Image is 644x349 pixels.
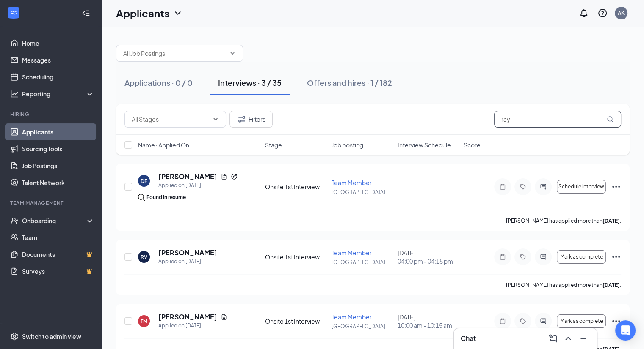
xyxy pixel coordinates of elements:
[579,8,589,18] svg: Notifications
[557,314,606,328] button: Mark as complete
[518,183,528,190] svg: Tag
[82,9,90,17] svg: Collapse
[9,8,18,17] svg: WorkstreamLogo
[498,318,508,324] svg: Note
[265,183,326,191] div: Onsite 1st Interview
[146,193,186,202] div: Found in resume
[560,254,603,260] span: Mark as complete
[332,188,392,196] p: [GEOGRAPHIC_DATA]
[158,322,227,330] div: Applied on [DATE]
[218,77,282,88] div: Interviews · 3 / 35
[132,115,209,124] input: All Stages
[22,68,94,85] a: Scheduling
[560,318,603,324] span: Mark as complete
[332,313,372,321] span: Team Member
[307,77,392,88] div: Offers and hires · 1 / 182
[221,314,227,320] svg: Document
[548,333,558,344] svg: ComposeMessage
[332,259,392,266] p: [GEOGRAPHIC_DATA]
[506,217,621,224] p: [PERSON_NAME] has applied more than .
[332,179,372,186] span: Team Member
[265,141,282,149] span: Stage
[212,116,219,123] svg: ChevronDown
[138,194,145,201] img: search.bf7aa3482b7795d4f01b.svg
[618,9,625,16] div: AK
[265,317,326,325] div: Onsite 1st Interview
[398,248,459,265] div: [DATE]
[22,140,94,157] a: Sourcing Tools
[22,35,94,52] a: Home
[398,321,459,330] span: 10:00 am - 10:15 am
[557,250,606,264] button: Mark as complete
[229,50,236,57] svg: ChevronDown
[10,332,19,341] svg: Settings
[10,216,19,225] svg: UserCheck
[611,252,621,262] svg: Ellipses
[611,182,621,192] svg: Ellipses
[546,332,560,345] button: ComposeMessage
[173,8,183,18] svg: ChevronDown
[22,263,94,280] a: SurveysCrown
[22,157,94,174] a: Job Postings
[332,249,372,256] span: Team Member
[398,141,451,149] span: Interview Schedule
[22,332,81,341] div: Switch to admin view
[221,173,227,180] svg: Document
[561,332,575,345] button: ChevronUp
[398,257,459,265] span: 04:00 pm - 04:15 pm
[557,180,606,194] button: Schedule interview
[10,199,93,207] div: Team Management
[332,141,363,149] span: Job posting
[10,90,19,98] svg: Analysis
[597,8,608,18] svg: QuestionInfo
[538,254,548,260] svg: ActiveChat
[158,248,217,257] h5: [PERSON_NAME]
[10,111,93,118] div: Hiring
[141,254,147,261] div: RV
[603,218,620,224] b: [DATE]
[494,111,621,128] input: Search in interviews
[464,141,481,149] span: Score
[123,49,226,58] input: All Job Postings
[578,333,589,344] svg: Minimize
[498,183,508,190] svg: Note
[141,177,147,185] div: DF
[577,332,590,345] button: Minimize
[398,313,459,330] div: [DATE]
[124,77,193,88] div: Applications · 0 / 0
[538,183,548,190] svg: ActiveChat
[158,181,238,190] div: Applied on [DATE]
[538,318,548,324] svg: ActiveChat
[22,174,94,191] a: Talent Network
[265,253,326,261] div: Onsite 1st Interview
[22,246,94,263] a: DocumentsCrown
[231,173,238,180] svg: Reapply
[603,282,620,288] b: [DATE]
[518,318,528,324] svg: Tag
[158,172,217,181] h5: [PERSON_NAME]
[506,281,621,289] p: [PERSON_NAME] has applied more than .
[607,116,614,123] svg: MagnifyingGlass
[461,334,476,343] h3: Chat
[498,254,508,260] svg: Note
[141,318,147,325] div: TM
[22,123,94,140] a: Applicants
[563,333,573,344] svg: ChevronUp
[116,6,169,20] h1: Applicants
[615,320,636,341] div: Open Intercom Messenger
[158,257,217,266] div: Applied on [DATE]
[138,141,189,149] span: Name · Applied On
[237,114,247,124] svg: Filter
[22,216,87,225] div: Onboarding
[158,312,217,322] h5: [PERSON_NAME]
[22,52,94,68] a: Messages
[22,229,94,246] a: Team
[229,111,273,128] button: Filter Filters
[518,254,528,260] svg: Tag
[398,183,401,191] span: -
[332,323,392,330] p: [GEOGRAPHIC_DATA]
[22,90,95,98] div: Reporting
[558,184,604,190] span: Schedule interview
[611,316,621,326] svg: Ellipses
